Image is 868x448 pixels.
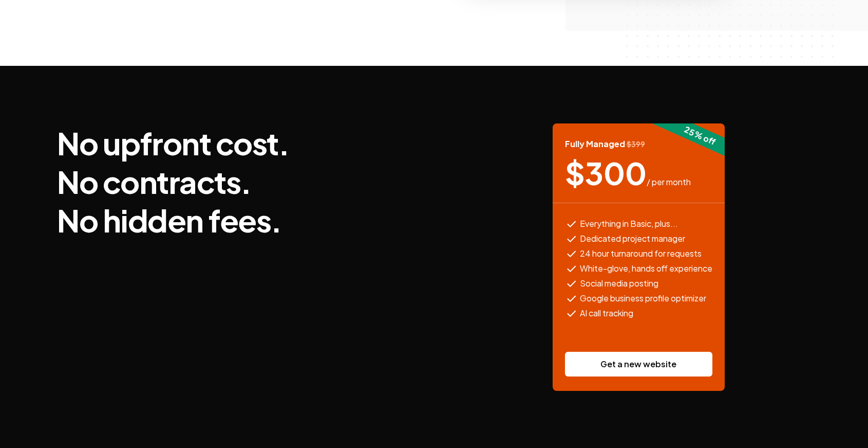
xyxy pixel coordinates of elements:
a: Get a new website [565,352,712,377]
span: Google business profile optimizer [580,292,706,305]
span: $ 300 [565,157,647,188]
span: Dedicated project manager [580,232,685,245]
span: Social media posting [580,277,658,290]
span: Fully Managed [565,138,645,150]
span: Everything in Basic, plus... [580,218,678,230]
span: 24 hour turnaround for requests [580,247,702,260]
div: 25 % off [648,106,752,165]
span: / per month [647,176,691,188]
span: AI call tracking [580,307,633,320]
span: White-glove, hands off experience [580,262,712,275]
h3: No upfront cost. No contracts. No hidden fees. [57,123,289,239]
span: $ 399 [627,139,645,149]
